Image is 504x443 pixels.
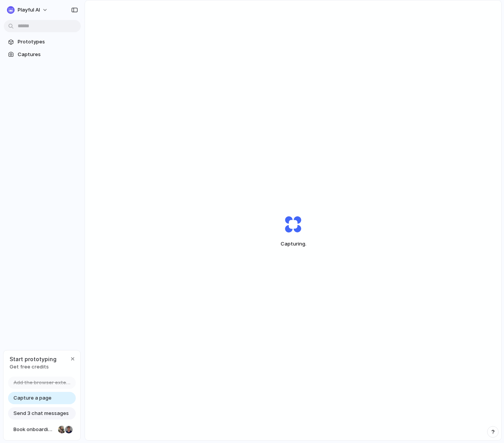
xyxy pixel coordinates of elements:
div: Nicole Kubica [57,425,67,434]
span: Prototypes [18,38,78,46]
span: Get free credits [10,363,57,371]
span: Playful AI [18,6,40,14]
span: Book onboarding call [13,426,55,433]
a: Captures [4,49,81,60]
span: Add the browser extension [13,379,71,387]
span: Send 3 chat messages [13,410,69,417]
a: Prototypes [4,36,81,48]
span: . [305,241,306,247]
span: Captures [18,51,78,58]
span: Capturing [268,240,319,248]
span: Capture a page [13,394,52,402]
a: Book onboarding call [8,423,76,436]
button: Playful AI [4,4,52,16]
span: Start prototyping [10,355,57,363]
div: Christian Iacullo [64,425,73,434]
